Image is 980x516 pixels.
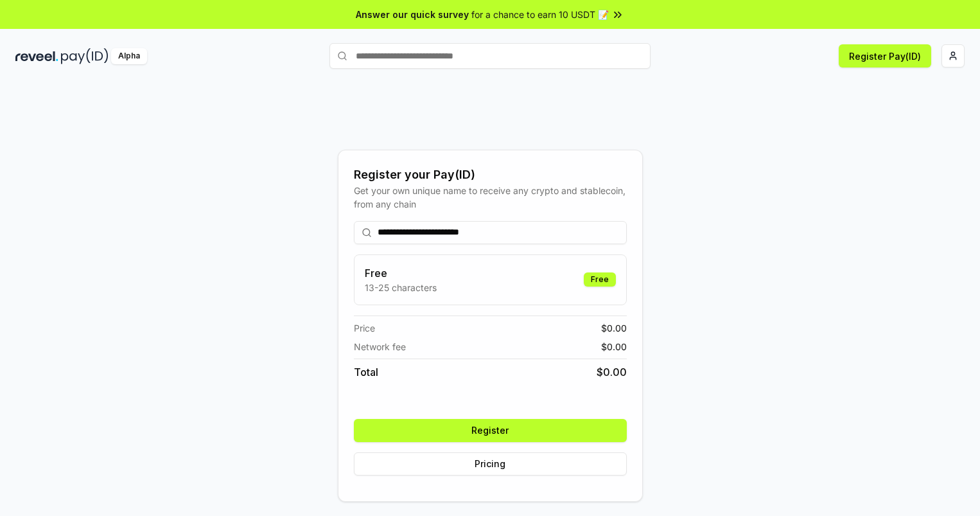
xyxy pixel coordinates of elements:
[15,48,58,64] img: reveel_dark
[354,321,375,335] span: Price
[365,281,437,294] p: 13-25 characters
[597,364,627,380] span: $ 0.00
[471,8,609,21] span: for a chance to earn 10 USDT 📝
[61,48,109,64] img: pay_id
[584,272,616,287] div: Free
[601,340,627,353] span: $ 0.00
[354,166,627,184] div: Register your Pay(ID)
[356,8,469,21] span: Answer our quick survey
[111,48,147,64] div: Alpha
[365,265,437,281] h3: Free
[354,340,406,353] span: Network fee
[601,321,627,335] span: $ 0.00
[354,184,627,211] div: Get your own unique name to receive any crypto and stablecoin, from any chain
[354,452,627,476] button: Pricing
[354,419,627,442] button: Register
[354,364,378,380] span: Total
[839,44,931,67] button: Register Pay(ID)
